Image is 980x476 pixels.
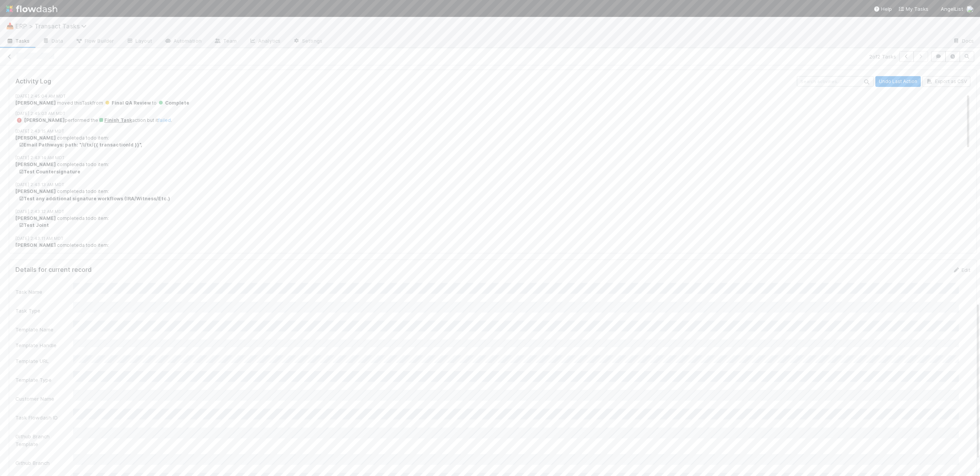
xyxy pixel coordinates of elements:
div: completed a todo item: [15,188,976,202]
a: Docs [947,35,980,48]
a: My Tasks [898,5,928,13]
div: completed a todo item: [15,135,976,149]
a: Flow Builder [69,35,120,48]
div: Template Handle [15,341,73,349]
div: [DATE] 2:43:14 AM MDT [15,155,976,161]
div: completed a todo item: [15,242,976,256]
strong: [PERSON_NAME] [15,188,56,194]
strong: ☑ Email Pathways: path: "/l/tx/{{ transactionId }}", [19,142,142,148]
span: Complete [158,100,189,106]
strong: [PERSON_NAME] [15,100,56,106]
div: moved this Task from to [15,100,976,107]
div: Task Type [15,307,73,315]
div: Github Branch Template [15,433,73,448]
img: avatar_ef15843f-6fde-4057-917e-3fb236f438ca.png [966,5,974,13]
span: 📥 [6,23,14,29]
img: logo-inverted-e16ddd16eac7371096b0.svg [6,2,57,15]
span: 2 of 2 Tasks [869,53,896,60]
span: AngelList [941,6,963,12]
div: [DATE] 2:43:11 AM MDT [15,235,976,242]
div: Template Type [15,376,73,384]
strong: [PERSON_NAME] [15,161,56,167]
strong: [PERSON_NAME] [15,215,56,221]
div: [DATE] 2:45:04 AM MDT [15,93,976,100]
strong: [PERSON_NAME] [15,242,56,248]
a: Data [36,35,69,48]
strong: ☑ Test Joint [19,222,49,228]
div: Task Flowdash ID [15,414,73,421]
div: [DATE] 2:45:03 AM MDT [15,110,976,117]
div: [DATE] 2:43:12 AM MDT [15,208,976,215]
strong: ☑ Test any additional signature workflows (IRA/Witness/Etc.) [19,196,170,201]
div: Template URL [15,357,73,365]
input: Search activities... [797,76,874,87]
strong: [PERSON_NAME] [15,135,56,141]
div: [DATE] 2:43:15 AM MDT [15,128,976,135]
h5: Details for current record [15,266,92,274]
a: Automation [158,35,208,48]
div: Task Name [15,288,73,296]
div: Template Name [15,326,73,333]
div: Help [873,5,892,13]
span: Tasks [6,37,30,45]
a: Layout [120,35,158,48]
div: Github Branch [15,459,73,467]
span: Flow Builder [75,37,114,45]
span: performed the action but it . [15,117,172,123]
button: Export as CSV [922,76,970,87]
a: Settings [287,35,329,48]
div: Customer Name [15,395,73,403]
button: Undo Last Action [875,76,921,87]
div: [DATE] 2:43:13 AM MDT [15,181,976,188]
a: Analytics [243,35,287,48]
span: My Tasks [898,6,928,12]
div: completed a todo item: [15,161,976,175]
a: failed [158,117,171,123]
a: Team [208,35,243,48]
a: Finish Task [98,117,132,123]
strong: [PERSON_NAME] [24,117,65,123]
span: ERP > Transact Tasks [15,22,90,30]
div: completed a todo item: [15,215,976,229]
h5: Activity Log [15,78,795,85]
strong: ☑ Test Countersignature [19,169,80,175]
a: Edit [952,267,970,273]
span: Final QA Review [104,100,151,106]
